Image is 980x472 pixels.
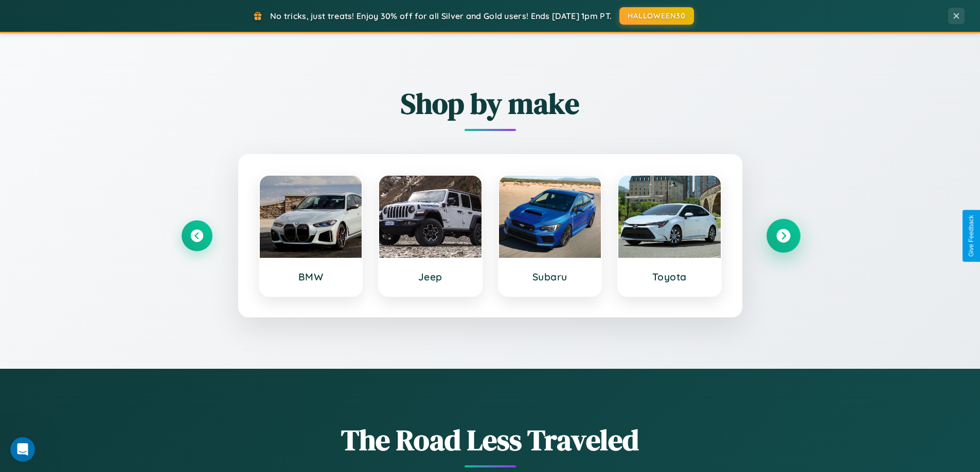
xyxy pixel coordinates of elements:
h2: Shop by make [182,84,799,123]
iframe: Intercom live chat [10,437,35,462]
h1: The Road Less Traveled [182,420,799,460]
h3: BMW [270,271,352,283]
h3: Jeep [389,271,471,283]
span: No tricks, just treats! Enjoy 30% off for all Silver and Gold users! Ends [DATE] 1pm PT. [270,11,612,21]
h3: Toyota [629,271,710,283]
button: HALLOWEEN30 [619,7,694,25]
div: Give Feedback [968,215,975,257]
h3: Subaru [509,271,591,283]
